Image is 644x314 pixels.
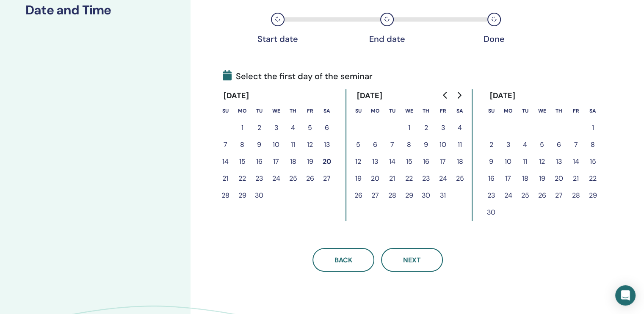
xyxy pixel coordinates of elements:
[350,102,367,119] th: Sunday
[451,153,468,170] button: 18
[285,170,301,187] button: 25
[500,187,517,204] button: 24
[584,102,601,119] th: Saturday
[301,102,318,119] th: Friday
[217,89,256,102] div: [DATE]
[285,102,301,119] th: Thursday
[268,170,285,187] button: 24
[483,187,500,204] button: 23
[483,153,500,170] button: 9
[417,170,434,187] button: 23
[567,102,584,119] th: Friday
[384,153,401,170] button: 14
[584,170,601,187] button: 22
[550,153,567,170] button: 13
[584,187,601,204] button: 29
[268,119,285,136] button: 3
[268,153,285,170] button: 17
[500,170,517,187] button: 17
[234,187,251,204] button: 29
[381,248,443,272] button: Next
[367,136,384,153] button: 6
[301,136,318,153] button: 12
[451,119,468,136] button: 4
[417,153,434,170] button: 16
[483,170,500,187] button: 16
[533,136,550,153] button: 5
[483,102,500,119] th: Sunday
[567,187,584,204] button: 28
[401,187,417,204] button: 29
[350,170,367,187] button: 19
[500,102,517,119] th: Monday
[268,102,285,119] th: Wednesday
[217,102,234,119] th: Sunday
[350,89,389,102] div: [DATE]
[483,136,500,153] button: 2
[517,102,533,119] th: Tuesday
[251,153,268,170] button: 16
[584,153,601,170] button: 15
[517,187,533,204] button: 25
[251,102,268,119] th: Tuesday
[367,102,384,119] th: Monday
[366,34,408,44] div: End date
[350,153,367,170] button: 12
[434,102,451,119] th: Friday
[217,136,234,153] button: 7
[417,187,434,204] button: 30
[417,119,434,136] button: 2
[301,119,318,136] button: 5
[550,170,567,187] button: 20
[584,136,601,153] button: 8
[350,187,367,204] button: 26
[434,153,451,170] button: 17
[550,187,567,204] button: 27
[550,136,567,153] button: 6
[434,119,451,136] button: 3
[550,102,567,119] th: Thursday
[584,119,601,136] button: 1
[318,170,335,187] button: 27
[439,87,452,104] button: Go to previous month
[403,256,421,264] span: Next
[451,102,468,119] th: Saturday
[500,153,517,170] button: 10
[533,153,550,170] button: 12
[350,136,367,153] button: 5
[301,153,318,170] button: 19
[615,285,636,306] div: Open Intercom Messenger
[452,87,466,104] button: Go to next month
[483,204,500,221] button: 30
[318,153,335,170] button: 20
[234,170,251,187] button: 22
[301,170,318,187] button: 26
[318,119,335,136] button: 6
[401,102,417,119] th: Wednesday
[217,153,234,170] button: 14
[334,256,352,264] span: Back
[533,187,550,204] button: 26
[401,170,417,187] button: 22
[285,153,301,170] button: 18
[257,34,299,44] div: Start date
[251,170,268,187] button: 23
[285,119,301,136] button: 4
[517,170,533,187] button: 18
[567,153,584,170] button: 14
[217,170,234,187] button: 21
[25,3,165,18] h3: Date and Time
[567,136,584,153] button: 7
[217,187,234,204] button: 28
[234,153,251,170] button: 15
[384,187,401,204] button: 28
[434,136,451,153] button: 10
[312,248,374,272] button: Back
[367,187,384,204] button: 27
[434,187,451,204] button: 31
[500,136,517,153] button: 3
[384,102,401,119] th: Tuesday
[251,187,268,204] button: 30
[483,89,522,102] div: [DATE]
[367,153,384,170] button: 13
